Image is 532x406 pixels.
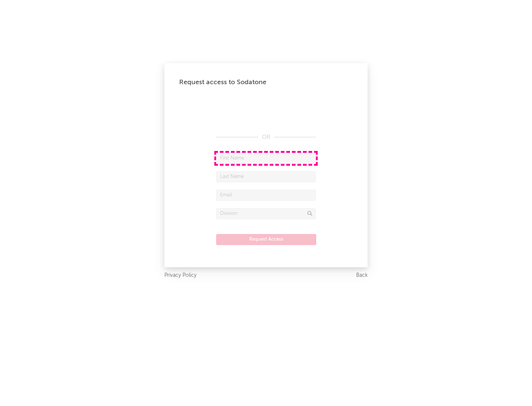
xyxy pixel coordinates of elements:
[216,171,316,182] input: Last Name
[216,133,316,142] div: OR
[164,271,197,280] a: Privacy Policy
[216,234,316,245] button: Request Access
[356,271,368,280] a: Back
[179,78,353,87] div: Request access to Sodatone
[216,208,316,219] input: Division
[216,153,316,164] input: First Name
[216,190,316,201] input: Email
